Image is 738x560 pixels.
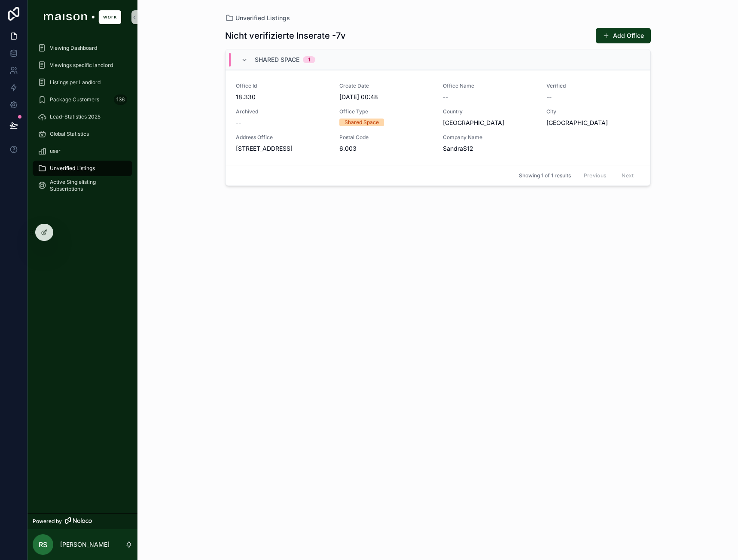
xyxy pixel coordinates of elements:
[443,144,536,153] span: SandraS12
[39,539,47,550] span: RS
[235,14,290,22] span: Unverified Listings
[50,45,97,52] span: Viewing Dashboard
[60,540,110,549] p: [PERSON_NAME]
[236,108,329,115] span: Archived
[236,119,241,127] span: --
[308,56,310,63] div: 1
[345,119,379,126] div: Shared Space
[443,119,536,127] span: [GEOGRAPHIC_DATA]
[33,75,132,90] a: Listings per Landlord
[339,108,433,115] span: Office Type
[27,34,137,204] div: scrollable content
[546,82,640,89] span: Verified
[339,134,433,141] span: Postal Code
[519,172,571,179] span: Showing 1 of 1 results
[50,79,101,86] span: Listings per Landlord
[33,58,132,73] a: Viewings specific landlord
[236,134,329,141] span: Address Office
[546,93,552,101] span: --
[255,55,299,64] span: Shared Space
[225,30,346,42] h1: Nicht verifizierte Inserate -7v
[33,40,132,56] a: Viewing Dashboard
[33,92,132,107] a: Package Customers136
[44,10,121,24] img: App logo
[596,28,651,43] button: Add Office
[50,165,95,172] span: Unverified Listings
[443,108,536,115] span: Country
[236,93,329,101] span: 18.330
[114,94,127,105] div: 136
[236,144,329,153] span: [STREET_ADDRESS]
[27,513,137,529] a: Powered by
[33,161,132,176] a: Unverified Listings
[339,93,433,101] span: [DATE] 00:48
[546,119,640,127] span: [GEOGRAPHIC_DATA]
[50,148,61,155] span: user
[225,14,290,22] a: Unverified Listings
[236,82,329,89] span: Office Id
[339,82,433,89] span: Create Date
[50,131,89,137] span: Global Statistics
[33,143,132,159] a: user
[546,108,640,115] span: City
[443,134,536,141] span: Company Name
[50,179,124,192] span: Active Singlelisting Subscriptions
[443,93,448,101] span: --
[226,70,650,165] a: Office Id18.330Create Date[DATE] 00:48Office Name--Verified--Archived--Office TypeShared SpaceCou...
[50,96,99,103] span: Package Customers
[50,113,101,120] span: Lead-Statistics 2025
[339,144,433,153] span: 6.003
[443,82,536,89] span: Office Name
[33,518,62,525] span: Powered by
[33,109,132,125] a: Lead-Statistics 2025
[33,126,132,142] a: Global Statistics
[50,62,113,69] span: Viewings specific landlord
[33,178,132,193] a: Active Singlelisting Subscriptions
